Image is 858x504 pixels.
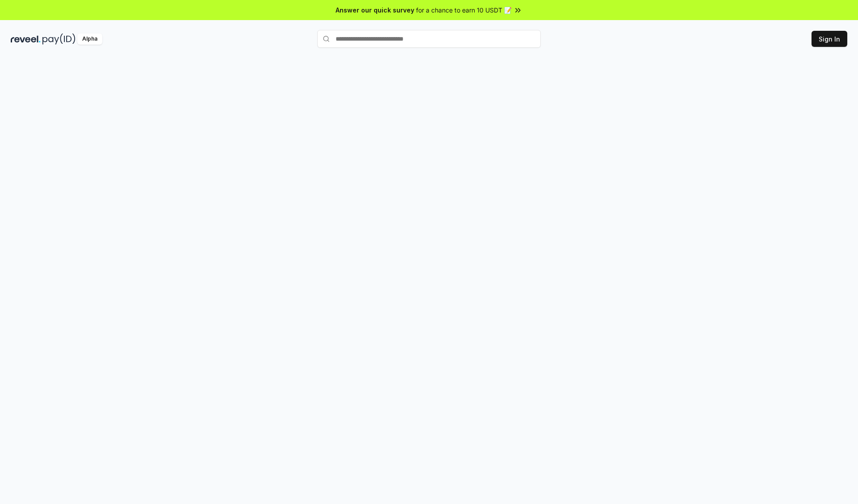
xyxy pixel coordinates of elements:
span: Answer our quick survey [336,5,414,15]
img: pay_id [42,33,76,45]
button: Sign In [812,31,847,47]
div: Alpha [77,33,102,45]
span: for a chance to earn 10 USDT 📝 [416,5,512,15]
img: reveel_dark [11,33,41,45]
